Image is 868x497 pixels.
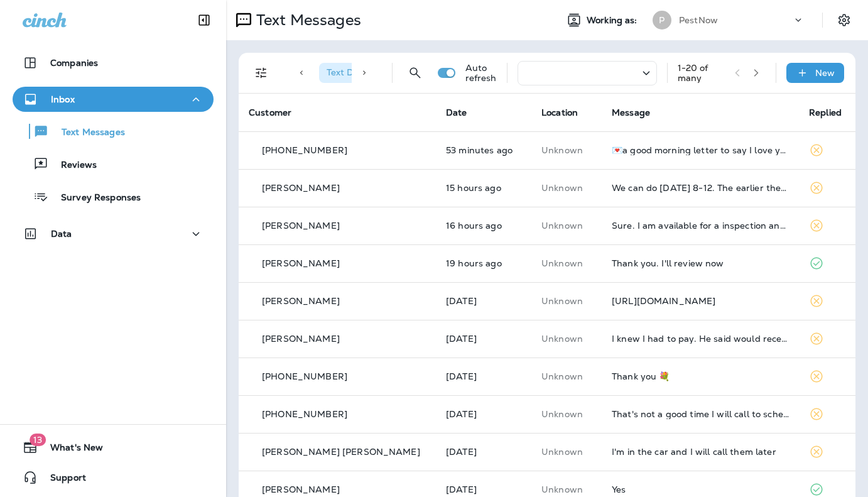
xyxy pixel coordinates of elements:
[51,94,75,104] p: Inbox
[541,183,592,193] p: This customer does not have a last location and the phone number they messaged is not assigned to...
[262,409,347,419] p: [PHONE_NUMBER]
[327,67,426,78] span: Text Direction : Incoming
[38,442,103,457] span: What's New
[612,296,789,306] div: https://wa.me/dl?code=NupEZxYG9F
[612,409,789,419] div: That's not a good time I will call to schedule apt time
[678,63,725,83] div: 1 - 20 of many
[612,258,789,268] div: Thank you. I'll review now
[51,229,72,239] p: Data
[49,127,125,139] p: Text Messages
[262,447,420,457] p: [PERSON_NAME] [PERSON_NAME]
[541,107,578,118] span: Location
[262,371,347,381] p: [PHONE_NUMBER]
[612,484,789,494] div: Yes
[13,435,214,460] button: 13What's New
[541,334,592,344] p: This customer does not have a last location and the phone number they messaged is not assigned to...
[612,334,789,344] div: I knew I had to pay. He said would receive the bill. I see the email. Will pay later today when I...
[541,145,592,155] p: This customer does not have a last location and the phone number they messaged is not assigned to...
[679,15,718,25] p: PestNow
[465,63,497,83] p: Auto refresh
[446,183,521,193] p: Sep 16, 2025 05:59 PM
[541,221,592,231] p: This customer does not have a last location and the phone number they messaged is not assigned to...
[446,334,521,344] p: Sep 13, 2025 01:21 PM
[612,183,789,193] div: We can do Thursday 8-12. The earlier the better in this time frame. Thanks!
[612,447,789,457] div: I'm in the car and I will call them later
[612,221,789,231] div: Sure. I am available for a inspection any time this week. My address is 22122 Whisperhill Ct in B...
[446,296,521,306] p: Sep 14, 2025 03:50 PM
[541,447,592,457] p: This customer does not have a last location and the phone number they messaged is not assigned to...
[612,371,789,381] div: Thank you 💐
[262,296,340,306] p: [PERSON_NAME]
[653,11,671,30] div: P
[446,409,521,419] p: Sep 12, 2025 03:34 PM
[403,60,428,85] button: Search Messages
[38,472,86,488] span: Support
[262,221,340,231] p: [PERSON_NAME]
[262,484,340,494] p: [PERSON_NAME]
[13,118,214,145] button: Text Messages
[541,258,592,268] p: This customer does not have a last location and the phone number they messaged is not assigned to...
[13,87,214,112] button: Inbox
[612,145,789,155] div: 💌a good morning letter to say I love you guys always and forever ❤️❤️❤️
[446,258,521,268] p: Sep 16, 2025 01:56 PM
[30,434,46,446] span: 13
[262,145,347,155] p: [PHONE_NUMBER]
[809,107,842,118] span: Replied
[541,371,592,381] p: This customer does not have a last location and the phone number they messaged is not assigned to...
[541,409,592,419] p: This customer does not have a last location and the phone number they messaged is not assigned to...
[833,9,855,31] button: Settings
[251,11,361,30] p: Text Messages
[50,58,98,68] p: Companies
[262,334,340,344] p: [PERSON_NAME]
[446,107,467,118] span: Date
[541,484,592,494] p: This customer does not have a last location and the phone number they messaged is not assigned to...
[587,15,640,26] span: Working as:
[249,60,274,85] button: Filters
[446,484,521,494] p: Sep 12, 2025 03:05 PM
[13,221,214,246] button: Data
[48,160,97,172] p: Reviews
[262,258,340,268] p: [PERSON_NAME]
[187,8,222,33] button: Collapse Sidebar
[446,145,521,155] p: Sep 17, 2025 08:59 AM
[446,371,521,381] p: Sep 12, 2025 11:10 PM
[13,50,214,75] button: Companies
[541,296,592,306] p: This customer does not have a last location and the phone number they messaged is not assigned to...
[13,183,214,210] button: Survey Responses
[446,221,521,231] p: Sep 16, 2025 05:05 PM
[13,151,214,177] button: Reviews
[249,107,291,118] span: Customer
[815,68,835,78] p: New
[319,63,447,83] div: Text Direction:Incoming
[262,183,340,193] p: [PERSON_NAME]
[13,465,214,490] button: Support
[446,447,521,457] p: Sep 12, 2025 03:05 PM
[48,192,141,204] p: Survey Responses
[612,107,650,118] span: Message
